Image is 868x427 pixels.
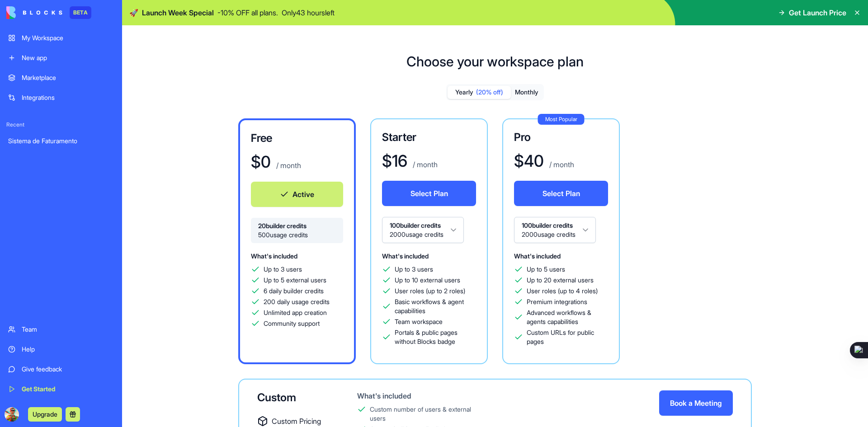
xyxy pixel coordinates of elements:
button: Active [251,182,343,207]
span: Get Launch Price [789,7,846,18]
span: Launch Week Special [142,7,214,18]
a: Sistema de Faturamento [3,132,119,150]
span: 500 usage credits [258,230,336,239]
div: New app [22,53,114,62]
a: Marketplace [3,69,119,87]
span: Custom Pricing [272,416,321,427]
span: Up to 3 users [264,265,302,274]
div: Get Started [22,385,114,394]
a: BETA [6,6,91,19]
span: Premium integrations [527,297,587,306]
div: Most Popular [538,114,585,125]
span: (20% off) [476,88,503,97]
a: My Workspace [3,29,119,47]
h1: $ 16 [382,152,407,170]
span: 🚀 [129,7,138,18]
span: Recent [3,121,119,128]
button: Select Plan [382,181,476,206]
span: Up to 5 users [527,265,565,274]
span: Up to 3 users [395,265,433,274]
span: Up to 20 external users [527,276,594,285]
span: User roles (up to 4 roles) [527,286,598,296]
span: 20 builder credits [258,221,336,230]
span: Up to 5 external users [264,276,326,285]
button: Book a Meeting [659,390,733,416]
button: Upgrade [28,407,62,422]
button: Yearly [448,86,511,99]
span: Custom URLs for public pages [527,328,608,346]
a: New app [3,49,119,67]
h3: Starter [382,130,476,145]
h1: $ 40 [514,152,544,170]
div: Integrations [22,93,114,102]
div: What's included [357,390,483,401]
a: Get Started [3,380,119,398]
p: - 10 % OFF all plans. [217,7,278,18]
div: Marketplace [22,73,114,82]
a: Help [3,340,119,358]
div: Sistema de Faturamento [8,136,114,145]
a: Upgrade [28,409,62,418]
span: 6 daily builder credits [264,286,324,296]
h3: Pro [514,130,608,145]
h1: $ 0 [251,153,271,171]
div: My Workspace [22,33,114,42]
span: What's included [514,252,561,260]
span: What's included [251,252,297,260]
div: Custom number of users & external users [370,405,483,423]
a: Integrations [3,89,119,107]
span: Portals & public pages without Blocks badge [395,328,476,346]
span: Advanced workflows & agents capabilities [527,308,608,326]
span: What's included [382,252,429,260]
div: Team [22,325,114,334]
a: Team [3,320,119,338]
a: Give feedback [3,360,119,378]
span: Community support [264,319,320,328]
span: Basic workflows & agent capabilities [395,297,476,315]
div: Give feedback [22,365,114,374]
div: BETA [70,6,91,19]
img: logo [6,6,62,19]
div: Custom [257,390,328,405]
h1: Choose your workspace plan [406,53,584,70]
span: User roles (up to 2 roles) [395,286,465,296]
p: / month [411,159,438,170]
p: Only 43 hours left [282,7,335,18]
img: ACg8ocIb9EVBQQu06JlCgqTf6EgoUYj4ba_xHiRKThHdoj2dflUFBY4=s96-c [5,407,19,422]
span: 200 daily usage credits [264,297,330,306]
p: / month [274,160,301,171]
span: Up to 10 external users [395,276,460,285]
span: Team workspace [395,317,443,326]
div: Help [22,345,114,354]
p: / month [547,159,574,170]
span: Unlimited app creation [264,308,327,317]
button: Select Plan [514,181,608,206]
button: Monthly [511,86,542,99]
h3: Free [251,131,343,145]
